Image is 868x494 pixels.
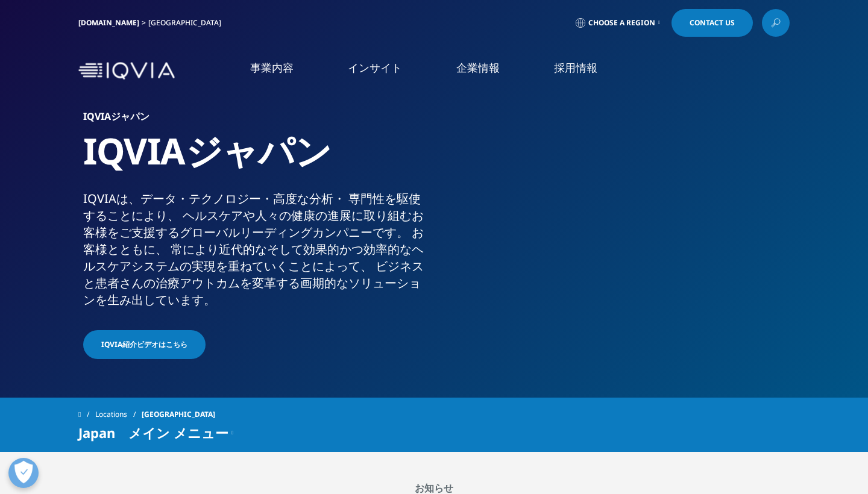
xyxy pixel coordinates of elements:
[83,111,430,128] h6: IQVIAジャパン
[101,339,187,350] span: IQVIA紹介ビデオはこちら
[456,60,500,75] a: 企業情報
[78,17,139,28] a: [DOMAIN_NAME]
[588,18,655,28] span: Choose a Region
[78,425,228,440] span: Japan メイン メニュー
[554,60,597,75] a: 採用情報
[142,404,215,425] span: [GEOGRAPHIC_DATA]
[83,190,430,308] div: IQVIAは、​データ・​テクノロジー・​高度な​分析・​ 専門性を​駆使する​ことに​より、​ ヘルスケアや​人々の​健康の​進展に​取り組む​お客様を​ご支援​する​グローバル​リーディング...
[250,60,294,75] a: 事業内容
[348,60,402,75] a: インサイト
[690,19,735,27] span: Contact Us
[463,111,785,352] img: 873_asian-businesspeople-meeting-in-office.jpg
[95,404,142,425] a: Locations
[83,330,206,359] a: IQVIA紹介ビデオはこちら
[78,482,790,494] h2: お知らせ
[83,128,430,190] h1: IQVIAジャパン
[671,9,753,37] a: Contact Us
[8,458,39,488] button: 優先設定センターを開く
[180,42,790,99] nav: Primary
[148,18,226,28] div: [GEOGRAPHIC_DATA]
